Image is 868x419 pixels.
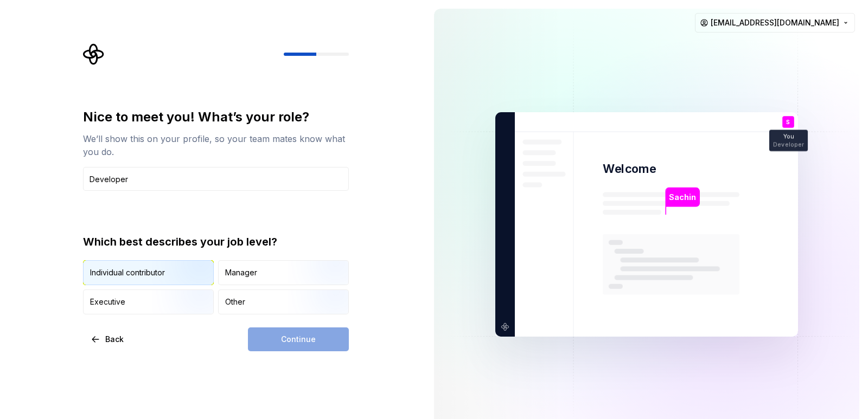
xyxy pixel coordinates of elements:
[669,191,696,203] p: Sachin
[90,296,125,307] div: Executive
[83,43,105,65] svg: Supernova Logo
[695,13,855,33] button: [EMAIL_ADDRESS][DOMAIN_NAME]
[83,234,349,249] div: Which best describes your job level?
[225,296,245,307] div: Other
[783,134,794,140] p: You
[83,327,133,351] button: Back
[90,267,165,278] div: Individual contributor
[105,334,124,345] span: Back
[83,132,349,158] div: We’ll show this on your profile, so your team mates know what you do.
[786,119,790,125] p: S
[603,161,656,177] p: Welcome
[83,108,349,126] div: Nice to meet you! What’s your role?
[83,167,349,191] input: Job title
[225,267,257,278] div: Manager
[711,17,839,28] span: [EMAIL_ADDRESS][DOMAIN_NAME]
[773,141,804,147] p: Developer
